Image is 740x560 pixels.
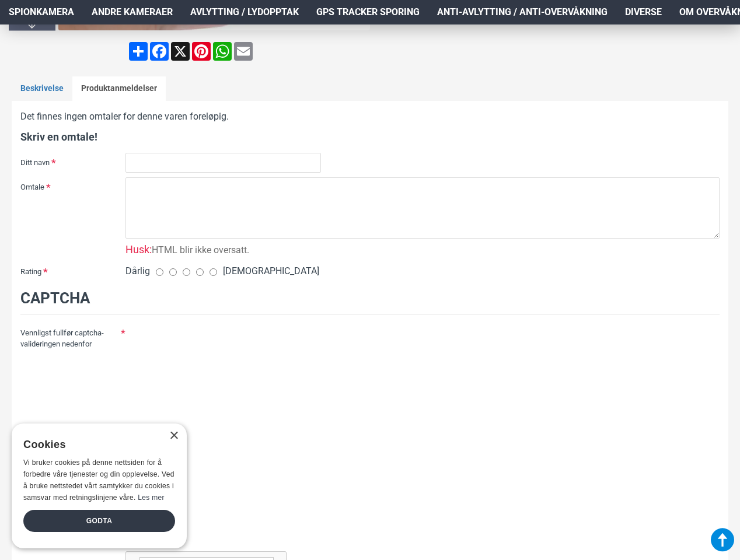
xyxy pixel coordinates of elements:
a: Email [233,42,254,61]
span: Spionkamera [9,5,74,19]
div: HTML blir ikke oversatt. [125,242,249,257]
h4: Skriv en omtale! [20,129,720,144]
label: Omtale [20,177,125,196]
div: Godta [23,510,175,532]
span: Avlytting / Lydopptak [190,5,299,19]
a: Pinterest [191,42,212,61]
a: Beskrivelse [12,76,72,101]
a: X [170,42,191,61]
span: GPS Tracker Sporing [316,5,420,19]
a: Facebook [149,42,170,61]
span: Dårlig [125,264,150,278]
a: Produktanmeldelser [72,76,166,101]
a: Les mer, opens a new window [138,494,164,502]
label: Ditt navn [20,153,125,171]
label: Rating [20,262,125,281]
span: Husk: [125,243,152,256]
legend: Captcha [20,287,720,314]
span: Vi bruker cookies på denne nettsiden for å forbedre våre tjenester og din opplevelse. Ved å bruke... [23,459,174,501]
span: [DEMOGRAPHIC_DATA] [223,264,319,278]
div: Close [169,432,178,440]
span: Andre kameraer [92,5,173,19]
div: Cookies [23,432,167,457]
span: Diverse [625,5,662,19]
label: Vennligst fullfør captcha-valideringen nedenfor [20,323,125,353]
div: Next slide [9,19,55,30]
a: Share [128,42,149,61]
p: Det finnes ingen omtaler for denne varen foreløpig. [20,110,720,124]
a: WhatsApp [212,42,233,61]
span: Anti-avlytting / Anti-overvåkning [437,5,608,19]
